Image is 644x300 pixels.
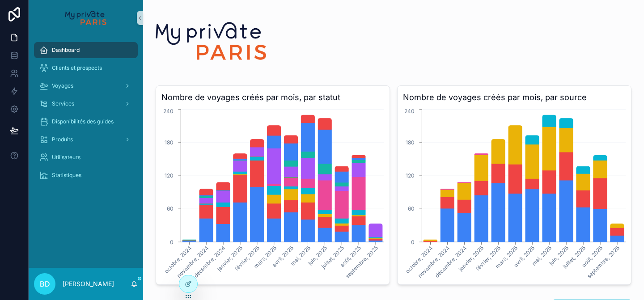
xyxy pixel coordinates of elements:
img: App logo [65,11,106,25]
span: Dashboard [52,46,80,54]
tspan: janvier, 2025 [216,245,244,273]
tspan: 240 [404,108,415,114]
tspan: 180 [406,139,415,146]
tspan: mai, 2025 [289,245,311,267]
span: Services [52,100,74,107]
p: [PERSON_NAME] [63,279,114,288]
tspan: décembre, 2024 [433,245,468,279]
tspan: août, 2025 [339,245,362,268]
tspan: octobre, 2024 [404,245,434,275]
tspan: juillet, 2025 [320,245,345,270]
tspan: août, 2025 [580,245,604,268]
tspan: 120 [406,172,415,179]
tspan: décembre, 2024 [192,245,227,279]
tspan: 120 [165,172,174,179]
span: Clients et prospects [52,64,102,72]
tspan: mars, 2025 [494,245,519,270]
tspan: janvier, 2025 [457,245,485,273]
tspan: mars, 2025 [253,245,278,270]
a: Produits [34,131,138,148]
tspan: 240 [163,108,174,114]
tspan: novembre, 2024 [416,245,451,279]
span: Produits [52,136,73,143]
a: Voyages [34,78,138,94]
h3: Nombre de voyages créés par mois, par statut [161,91,384,104]
a: Clients et prospects [34,60,138,76]
span: Disponibilités des guides [52,118,114,125]
img: 21079-Logo_site-01.png [156,21,267,60]
a: Services [34,96,138,112]
span: Statistiques [52,172,81,179]
tspan: mai, 2025 [530,245,553,267]
a: Utilisateurs [34,149,138,165]
tspan: 0 [170,239,174,245]
a: Statistiques [34,167,138,183]
h3: Nombre de voyages créés par mois, par source [403,91,626,104]
tspan: 180 [165,139,174,146]
tspan: avril, 2025 [512,245,536,268]
span: Utilisateurs [52,154,80,161]
tspan: 0 [411,239,415,245]
a: Disponibilités des guides [34,114,138,130]
tspan: février, 2025 [475,245,502,272]
tspan: juillet, 2025 [561,245,587,270]
tspan: février, 2025 [233,245,261,272]
tspan: 60 [167,205,174,212]
tspan: 60 [408,205,415,212]
tspan: avril, 2025 [271,245,295,268]
div: chart [403,107,626,279]
a: Dashboard [34,42,138,58]
tspan: juin, 2025 [306,245,328,267]
tspan: juin, 2025 [547,245,570,267]
tspan: novembre, 2024 [175,245,210,279]
div: scrollable content [29,36,143,195]
tspan: octobre, 2024 [163,245,193,275]
span: BD [40,279,50,289]
span: Voyages [52,82,73,89]
tspan: septembre, 2025 [344,245,379,279]
tspan: septembre, 2025 [586,245,621,279]
div: chart [161,107,384,279]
